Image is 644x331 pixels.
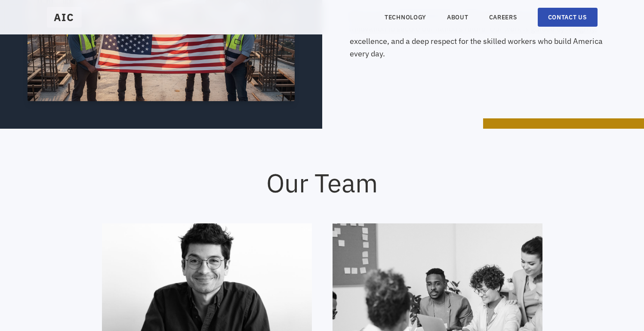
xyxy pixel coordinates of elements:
[266,166,378,200] b: Our Team
[447,13,468,22] a: ABOUT
[385,13,426,22] a: TECHNOLOGY
[47,7,82,28] a: AIC
[350,10,617,60] p: We are proud [DEMOGRAPHIC_DATA] who believe in the power of innovation to secure our nation's fut...
[538,8,598,27] a: CONTACT US
[489,13,517,22] a: CAREERS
